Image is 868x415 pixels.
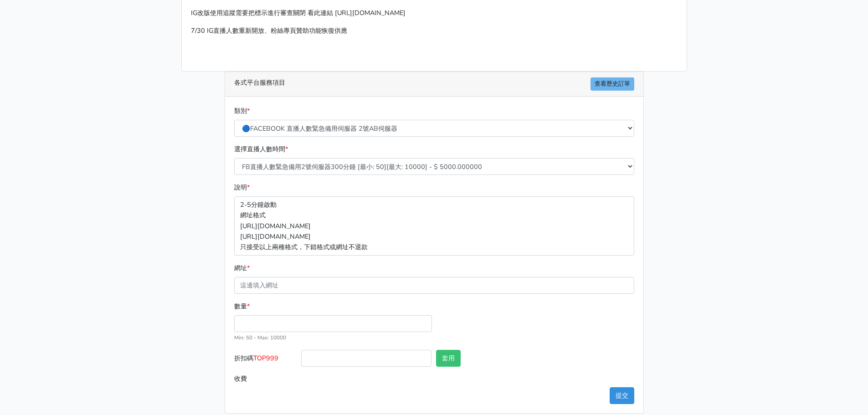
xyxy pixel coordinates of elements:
input: 這邊填入網址 [234,277,634,294]
p: 7/30 IG直播人數重新開放、粉絲專頁贊助功能恢復供應 [191,26,678,36]
label: 類別 [234,106,250,116]
span: TOP999 [253,354,278,363]
button: 套用 [436,350,461,367]
p: 2-5分鐘啟動 網址格式 [URL][DOMAIN_NAME] [URL][DOMAIN_NAME] 只接受以上兩種格式，下錯格式或網址不退款 [234,196,634,255]
label: 選擇直播人數時間 [234,144,288,154]
label: 收費 [232,370,299,387]
button: 提交 [610,387,634,404]
p: IG改版使用追蹤需要把標示進行審查關閉 看此連結 [URL][DOMAIN_NAME] [191,8,678,18]
label: 數量 [234,301,250,312]
label: 折扣碼 [232,350,299,370]
a: 查看歷史訂單 [591,77,634,91]
div: 各式平台服務項目 [225,72,643,97]
label: 說明 [234,182,250,193]
small: Min: 50 - Max: 10000 [234,334,286,341]
label: 網址 [234,263,250,273]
